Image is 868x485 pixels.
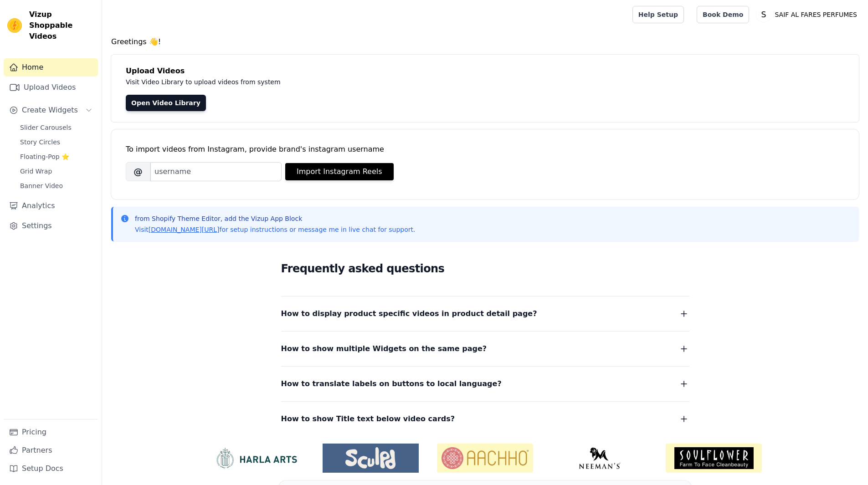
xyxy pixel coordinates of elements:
[20,181,63,190] span: Banner Video
[135,225,415,234] p: Visit for setup instructions or message me in live chat for support.
[4,459,98,478] a: Setup Docs
[126,77,534,87] p: Visit Video Library to upload videos from system
[4,441,98,459] a: Partners
[15,165,98,178] a: Grid Wrap
[281,413,455,425] span: How to show Title text below video cards?
[697,6,749,23] a: Book Demo
[149,226,220,233] a: [DOMAIN_NAME][URL]
[111,36,859,47] h4: Greetings 👋!
[4,197,98,215] a: Analytics
[7,18,22,33] img: Vizup
[208,447,304,469] img: HarlaArts
[281,342,487,355] span: How to show multiple Widgets on the same page?
[551,447,647,469] img: Neeman's
[756,6,861,23] button: S SAIF AL FARES PERFUMES
[4,217,98,235] a: Settings
[126,66,844,77] h4: Upload Videos
[135,214,415,223] p: from Shopify Theme Editor, add the Vizup App Block
[4,58,98,77] a: Home
[4,78,98,97] a: Upload Videos
[437,444,533,473] img: Aachho
[15,150,98,163] a: Floating-Pop ⭐
[281,378,689,390] button: How to translate labels on buttons to local language?
[771,6,861,23] p: SAIF AL FARES PERFUMES
[632,6,684,23] a: Help Setup
[126,162,150,181] span: @
[29,9,94,42] span: Vizup Shoppable Videos
[20,138,60,147] span: Story Circles
[126,144,844,155] div: To import videos from Instagram, provide brand's instagram username
[15,136,98,148] a: Story Circles
[281,413,689,425] button: How to show Title text below video cards?
[285,163,394,180] button: Import Instagram Reels
[15,179,98,192] a: Banner Video
[4,423,98,441] a: Pricing
[4,101,98,119] button: Create Widgets
[281,378,502,390] span: How to translate labels on buttons to local language?
[323,447,419,469] img: Sculpd US
[281,307,537,320] span: How to display product specific videos in product detail page?
[20,123,72,132] span: Slider Carousels
[20,167,52,176] span: Grid Wrap
[281,307,689,320] button: How to display product specific videos in product detail page?
[22,105,78,116] span: Create Widgets
[281,260,689,278] h2: Frequently asked questions
[761,10,766,19] text: S
[150,162,282,181] input: username
[666,444,762,473] img: Soulflower
[20,152,69,161] span: Floating-Pop ⭐
[281,342,689,355] button: How to show multiple Widgets on the same page?
[15,121,98,134] a: Slider Carousels
[126,95,206,111] a: Open Video Library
